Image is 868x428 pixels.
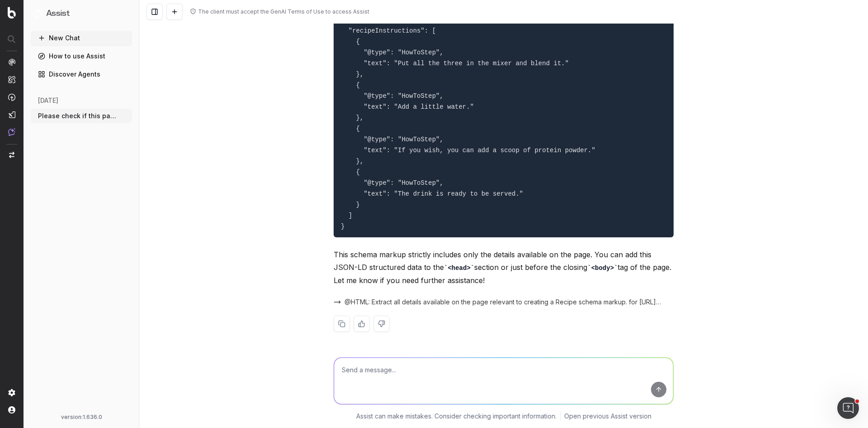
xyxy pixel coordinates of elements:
[8,111,15,118] img: Studio
[334,298,674,307] button: @HTML: Extract all details available on the page relevant to creating a Recipe schema markup. for...
[34,414,128,421] div: version: 1.636.0
[8,128,15,136] img: Assist
[8,389,15,396] img: Setting
[837,397,859,419] iframe: Intercom live chat
[38,111,118,120] span: Please check if this page contains Recip
[31,49,132,63] a: How to use Assist
[34,9,42,18] img: Assist
[8,58,15,66] img: Analytics
[344,298,663,307] span: @HTML: Extract all details available on the page relevant to creating a Recipe schema markup. for...
[31,67,132,82] a: Discover Agents
[8,93,15,101] img: Activation
[8,76,15,83] img: Intelligence
[38,96,58,105] span: [DATE]
[34,7,128,20] button: Assist
[334,248,674,287] p: This schema markup strictly includes only the details available on the page. You can add this JSO...
[198,8,369,15] div: The client must accept the GenAI Terms of Use to access Assist
[9,152,14,158] img: Switch project
[564,412,651,421] a: Open previous Assist version
[8,7,16,19] img: Botify logo
[587,264,618,272] code: <body>
[444,264,474,272] code: <head>
[356,412,557,421] p: Assist can make mistakes. Consider checking important information.
[8,406,15,414] img: My account
[31,109,132,123] button: Please check if this page contains Recip
[46,7,70,20] h1: Assist
[31,31,132,45] button: New Chat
